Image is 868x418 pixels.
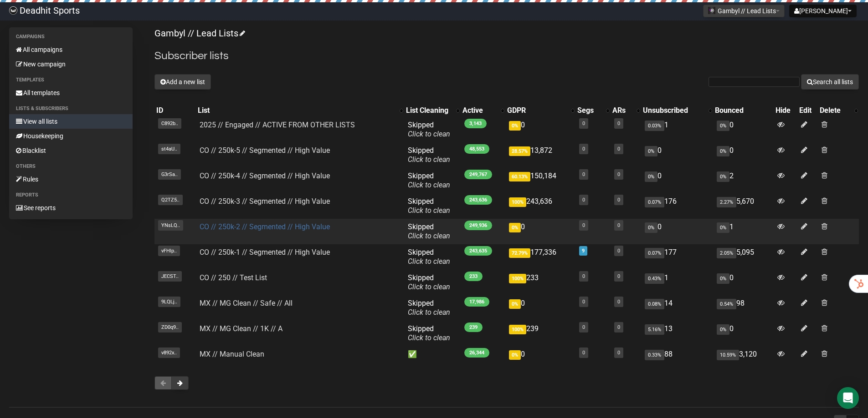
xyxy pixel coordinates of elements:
[641,244,713,270] td: 177
[507,106,566,115] div: GDPR
[713,295,774,321] td: 98
[713,321,774,346] td: 0
[575,104,611,117] th: Segs: No sort applied, activate to apply an ascending sort
[464,170,492,179] span: 249,767
[9,103,133,114] li: Lists & subscribers
[9,31,133,42] li: Campaigns
[505,104,575,117] th: GDPR: No sort applied, activate to apply an ascending sort
[505,142,575,168] td: 13,872
[9,114,133,129] a: View all lists
[9,201,133,215] a: See reports
[703,5,785,17] button: Gambyl // Lead Lists
[158,271,182,282] span: JECST..
[408,206,450,215] a: Click to clean
[509,274,526,283] span: 100%
[464,297,489,307] span: 17,986
[820,106,850,115] div: Delete
[200,121,355,129] a: 2025 // Engaged // ACTIVE FROM OTHER LISTS
[645,171,657,182] span: 0%
[582,273,585,279] a: 0
[505,219,575,244] td: 0
[641,346,713,363] td: 88
[717,273,729,284] span: 0%
[509,223,521,232] span: 0%
[9,172,133,186] a: Rules
[818,104,859,117] th: Delete: No sort applied, activate to apply an ascending sort
[643,106,704,115] div: Unsubscribed
[408,273,450,291] span: Skipped
[408,222,450,240] span: Skipped
[505,244,575,270] td: 177,336
[582,350,585,356] a: 0
[617,197,620,203] a: 0
[797,104,818,117] th: Edit: No sort applied, sorting is disabled
[717,146,729,156] span: 0%
[154,104,196,117] th: ID: No sort applied, sorting is disabled
[158,322,182,332] span: ZD0q9..
[9,57,133,71] a: New campaign
[509,248,530,258] span: 72.79%
[408,155,450,164] a: Click to clean
[408,248,450,266] span: Skipped
[617,146,620,152] a: 0
[158,144,180,154] span: st4aU..
[9,6,17,15] img: 3fbe88bd53d624040ed5a02265cbbb0f
[200,146,330,155] a: CO // 250k-5 // Segmented // High Value
[464,272,483,281] span: 233
[717,248,736,258] span: 2.05%
[617,222,620,228] a: 0
[645,299,664,309] span: 0.08%
[717,350,739,360] span: 10.59%
[717,222,729,233] span: 0%
[408,282,450,291] a: Click to clean
[464,119,487,128] span: 3,143
[200,273,267,282] a: CO // 250 // Test List
[158,195,183,205] span: Q2TZ5..
[408,333,450,342] a: Click to clean
[509,172,530,181] span: 60.13%
[408,299,450,317] span: Skipped
[641,321,713,346] td: 13
[641,104,713,117] th: Unsubscribed: No sort applied, activate to apply an ascending sort
[505,270,575,295] td: 233
[408,232,450,240] a: Click to clean
[408,130,450,138] a: Click to clean
[717,197,736,207] span: 2.27%
[408,308,450,317] a: Click to clean
[641,219,713,244] td: 0
[505,117,575,142] td: 0
[200,171,330,180] a: CO // 250k-4 // Segmented // High Value
[617,248,620,254] a: 0
[713,270,774,295] td: 0
[509,197,526,207] span: 100%
[645,324,664,335] span: 5.16%
[509,146,530,156] span: 28.57%
[713,346,774,363] td: 3,120
[509,299,521,309] span: 0%
[717,299,736,309] span: 0.54%
[801,74,859,90] button: Search all lists
[509,325,526,334] span: 100%
[789,5,857,17] button: [PERSON_NAME]
[200,299,293,307] a: MX // MG Clean // Safe // All
[582,171,585,177] a: 0
[617,273,620,279] a: 0
[799,106,816,115] div: Edit
[837,387,859,409] div: Open Intercom Messenger
[408,181,450,189] a: Click to clean
[9,143,133,158] a: Blacklist
[645,146,657,156] span: 0%
[464,348,489,358] span: 26,344
[645,222,657,233] span: 0%
[645,248,664,258] span: 0.07%
[158,347,180,358] span: v892x..
[404,104,461,117] th: List Cleaning: No sort applied, activate to apply an ascending sort
[582,324,585,330] a: 0
[505,193,575,219] td: 243,636
[617,350,620,356] a: 0
[582,146,585,152] a: 0
[158,246,180,256] span: vFHlp..
[641,295,713,321] td: 14
[158,297,180,307] span: 9LQLj..
[582,299,585,305] a: 0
